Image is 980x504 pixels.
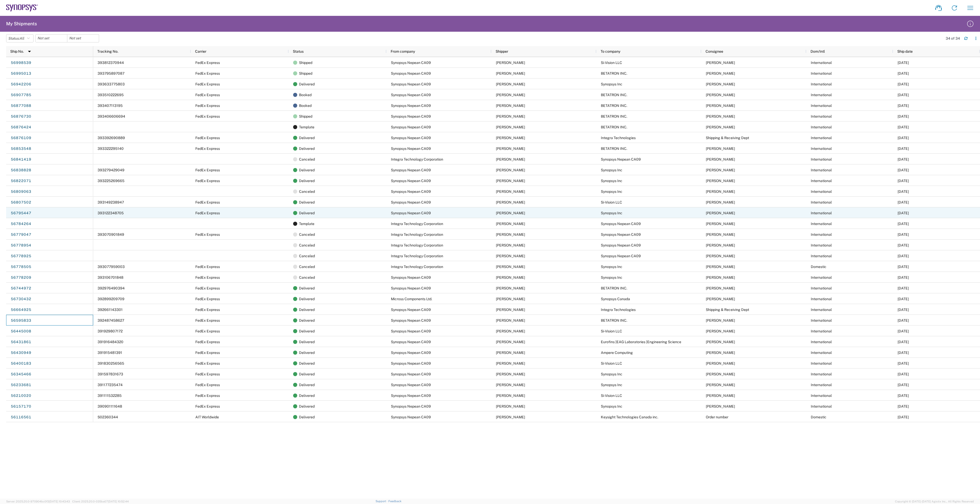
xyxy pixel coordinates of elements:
span: Integra Technology Corporation [391,254,443,258]
span: FedEx Express [195,168,220,172]
span: Integra Technologies [601,308,636,312]
span: 391830256565 [98,361,124,365]
span: Canceled [299,186,315,197]
div: 34 of 34 [946,36,960,41]
span: 09/22/2025 [898,114,909,118]
span: International [811,340,832,344]
span: 09/26/2025 [898,82,909,86]
span: BETATRON INC. [601,71,627,75]
span: 08/25/2025 [898,318,909,322]
span: 09/12/2025 [898,200,909,204]
span: Shahrukh Riaz [496,136,525,140]
a: 56784264 [10,220,31,228]
span: International [811,286,832,290]
span: FedEx Express [195,329,220,333]
span: Synopsys Nepean CA09 [391,61,431,65]
span: Shahrukh Riaz [496,308,525,312]
span: Synopsys Nepean CA09 [391,189,431,194]
span: FedEx Express [195,93,220,97]
span: 09/11/2025 [898,222,909,226]
span: Synopsys Nepean CA09 [391,351,431,355]
span: Integra Technology Corporation [391,222,443,226]
span: Synopsys Nepean CA09 [391,340,431,344]
span: Canceled [299,251,315,261]
span: Ahmed Salah [706,61,735,65]
span: Synopsys Nepean CA09 [391,200,431,204]
span: FedEx Express [195,200,220,204]
span: Synopsys Nepean CA09 [601,243,641,247]
span: Domestic [811,265,826,269]
span: Shahrukh Riaz [496,340,525,344]
input: Not set [67,35,99,42]
span: Delivered [299,358,315,369]
a: 56445008 [10,327,31,335]
span: Benedicta EII [496,254,525,258]
span: Ship date [897,49,913,53]
span: Benedicta EII [496,157,525,161]
span: Ahmed Salah [706,361,735,365]
span: 09/11/2025 [898,275,909,279]
span: Ship No. [10,49,24,53]
span: Shahrukh Riaz [706,232,735,237]
span: 10/01/2025 [898,71,909,75]
span: Delivered [299,326,315,337]
span: Synopsys Nepean CA09 [391,104,431,108]
span: MIKE YOUNG [706,147,735,151]
span: 10/02/2025 [898,61,909,65]
span: Synopsys Nepean CA09 [391,71,431,75]
span: Synopsys Inc [601,211,622,215]
span: Synopsys Nepean CA09 [391,329,431,333]
a: 56664925 [10,306,31,314]
span: Synopsys Nepean CA09 [391,361,431,365]
span: FedEx Express [195,114,220,118]
span: Shahrukh Riaz [496,361,525,365]
span: Alan Lear [706,211,735,215]
span: Alan Lear [706,82,735,86]
span: FedEx Express [195,147,220,151]
span: International [811,61,832,65]
span: 393279429049 [98,168,124,172]
span: BETATRON INC. [601,114,627,118]
span: Ahmed Salah [706,329,735,333]
span: FedEx Express [195,308,220,312]
span: MIKE YOUNG [706,286,735,290]
span: Canceled [299,154,315,165]
span: International [811,179,832,183]
a: Support [376,500,388,503]
span: Shahrukh Riaz [496,200,525,204]
a: 56157170 [10,402,31,411]
span: International [811,243,832,247]
a: 56907785 [10,91,31,99]
span: 393392690889 [98,136,125,140]
span: 393225269665 [98,179,124,183]
span: To company [601,49,620,53]
span: 393122348705 [98,211,124,215]
span: Delivered [299,315,315,326]
span: 393322295140 [98,147,124,151]
span: Shahrukh Riaz [496,286,525,290]
span: 393106701848 [98,275,123,279]
span: Shahrukh Riaz [496,93,525,97]
span: 393795897087 [98,71,124,75]
span: FedEx Express [195,340,220,344]
span: 393812370944 [98,61,124,65]
span: 393510222695 [98,93,124,97]
span: Eurofins |EAG Laboratories |Engineering Science [601,340,681,344]
span: 09/12/2025 [898,211,909,215]
span: MIKE YOUNG [706,71,735,75]
span: FedEx Express [195,361,220,365]
span: International [811,71,832,75]
a: 56998539 [10,59,31,67]
span: 391916484320 [98,340,123,344]
span: 393633775803 [98,82,125,86]
span: Synopsys Nepean CA09 [391,211,431,215]
span: MIKE YOUNG [706,318,735,322]
span: Synopsys Nepean CA09 [391,318,431,322]
span: Booked [299,100,312,111]
span: Synopsys Nepean CA09 [391,147,431,151]
span: Shahrukh Riaz [496,147,525,151]
span: BETATRON INC. [601,147,627,151]
span: Shahrukh Riaz [496,125,525,129]
span: 393070901849 [98,232,124,237]
a: 56233681 [10,381,31,389]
